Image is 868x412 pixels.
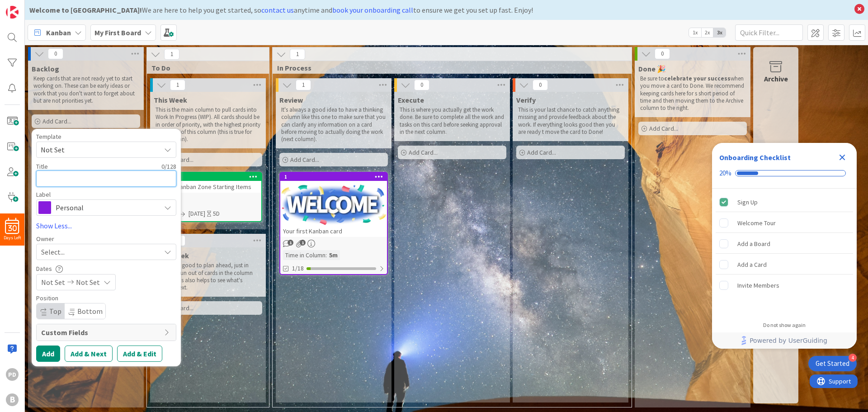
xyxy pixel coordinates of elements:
div: 4 [849,354,857,362]
span: Personal [56,201,156,214]
div: 2Set up Kanban Zone Starting Items [155,173,261,193]
p: Keep cards that are not ready yet to start working on. These can be early ideas or work that you ... [33,75,138,104]
span: Verify [516,95,536,104]
div: Onboarding Checklist [719,152,791,163]
p: It's always a good idea to have a thinking column like this one to make sure that you can clarify... [281,106,386,143]
span: Select... [41,246,65,257]
span: Not Set [76,277,100,288]
span: Owner [36,236,54,242]
div: Set up Kanban Zone Starting Items [155,181,261,193]
a: contact us [261,5,294,14]
div: Your first Kanban card [280,225,387,237]
p: This is where you actually get the work done. Be sure to complete all the work and tasks on this ... [400,106,505,136]
div: 2 [155,173,261,181]
span: Support [19,1,41,12]
span: Add Card... [290,156,319,164]
label: Title [36,162,48,170]
input: Quick Filter... [735,24,803,41]
div: We are here to help you get started, so anytime and to ensure we get you set up fast. Enjoy! [29,5,850,15]
span: Position [36,295,58,301]
div: Time in Column [283,250,325,260]
span: 0 [48,48,63,59]
div: B [6,393,19,406]
span: [DATE] [189,209,205,218]
div: Checklist items [712,189,857,316]
a: book your onboarding call [332,5,413,14]
div: Close Checklist [835,150,849,165]
div: 5D [213,209,220,218]
div: 1Your first Kanban card [280,173,387,237]
span: Label [36,191,51,198]
span: 30 [8,225,17,232]
div: Archive [764,73,788,84]
div: PD [6,368,19,381]
span: 1 [288,240,293,246]
span: : [325,250,327,260]
button: Add [36,346,60,362]
span: 1 [164,49,179,60]
span: Add Card... [42,117,71,125]
span: Dates [36,265,52,272]
div: Get Started [816,359,849,368]
span: 1 [296,80,311,90]
div: Add a Board is incomplete. [716,234,853,254]
div: Add a Card [737,259,767,270]
button: Add & Edit [117,346,162,362]
a: 1Your first Kanban cardTime in Column:5m1/18 [279,172,388,275]
span: 2x [701,28,713,37]
b: Welcome to [GEOGRAPHIC_DATA]! [29,5,142,14]
span: 1 [300,240,306,246]
b: My First Board [94,28,141,37]
div: Sign Up [737,197,758,208]
span: Top [49,307,61,316]
a: 2Set up Kanban Zone Starting ItemsPD[DATE][DATE]5D [154,172,262,222]
span: Bottom [77,307,103,316]
div: Welcome Tour [737,218,776,228]
span: Not Set [41,144,154,156]
img: Visit kanbanzone.com [6,6,19,19]
span: Template [36,133,61,140]
p: Be sure to when you move a card to Done. We recommend keeping cards here for s short period of ti... [640,75,745,112]
span: Add Card... [409,148,438,156]
span: 1x [689,28,701,37]
div: Add a Card is incomplete. [716,255,853,275]
span: Execute [398,95,424,104]
button: Add & Next [65,346,113,362]
span: This Week [154,95,187,104]
div: Footer [712,332,857,349]
div: Checklist Container [712,143,857,349]
div: Open Get Started checklist, remaining modules: 4 [808,356,857,371]
p: It's always good to plan ahead, just in case you run out of cards in the column above. This also ... [156,262,260,291]
div: Add a Board [737,238,770,249]
div: Do not show again [763,322,806,329]
span: 0 [533,80,548,90]
div: Invite Members [737,280,779,291]
span: Custom Fields [41,327,160,338]
div: Checklist progress: 20% [719,169,849,177]
div: 1 [280,173,387,181]
span: Kanban [46,27,71,38]
span: 0 [414,80,429,90]
div: Sign Up is complete. [716,192,853,212]
span: Backlog [32,64,59,73]
span: To Do [151,63,258,72]
span: 3x [713,28,726,37]
span: Powered by UserGuiding [750,335,827,346]
span: 1 [290,49,305,60]
p: This is your last chance to catch anything missing and provide feedback about the work. If everyt... [518,106,623,136]
div: 5m [327,250,340,260]
a: Show Less... [36,220,176,231]
strong: celebrate your success [664,75,731,82]
span: Not Set [41,277,65,288]
span: 1 [170,80,185,90]
span: 1/18 [292,264,304,273]
div: 20% [719,169,731,177]
span: Add Card... [649,124,678,133]
div: 1 [284,174,387,180]
span: Add Card... [527,148,556,156]
div: 2 [159,174,261,180]
p: This is the main column to pull cards into Work In Progress (WIP). All cards should be in order o... [156,106,260,143]
div: Invite Members is incomplete. [716,275,853,295]
span: Review [279,95,303,104]
div: 0 / 128 [51,162,176,170]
